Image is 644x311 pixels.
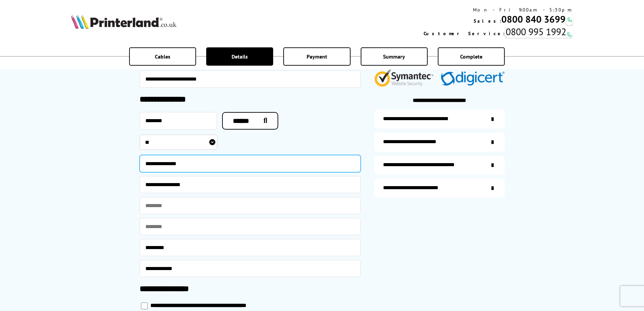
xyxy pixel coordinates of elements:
[566,31,573,38] img: Wcc6AAAAAElFTkSuQmCC
[474,18,501,24] span: Sales:
[307,53,327,60] span: Payment
[232,53,248,60] span: Details
[71,14,176,29] img: Printerland Logo
[374,179,505,198] a: secure-website
[460,53,482,60] span: Complete
[567,16,573,23] img: Wcc6AAAAAElFTkSuQmCC
[155,53,170,60] span: Cables
[501,13,566,25] a: 0800 840 3699
[374,110,505,129] a: additional-ink
[383,53,405,60] span: Summary
[566,13,573,25] div: Call: 0800 840 3699
[505,25,573,38] div: Call: 0800 995 1992
[424,7,573,13] div: Mon - Fri 9:00am - 5:30pm
[374,156,505,175] a: additional-cables
[374,133,505,152] a: items-arrive
[424,30,505,37] span: Customer Service:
